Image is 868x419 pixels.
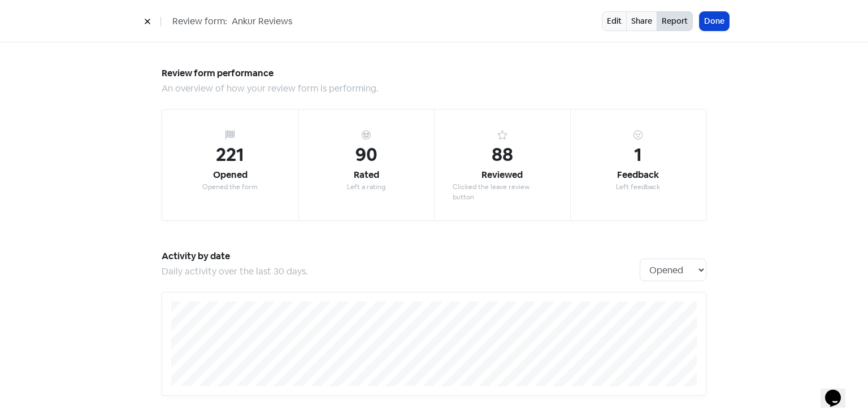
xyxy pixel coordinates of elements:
[213,168,248,182] div: Opened
[355,141,377,168] div: 90
[616,182,660,192] div: Left feedback
[162,65,706,82] h5: Review form performance
[700,12,729,30] button: Done
[634,141,642,168] div: 1
[617,168,659,182] div: Feedback
[492,141,513,168] div: 88
[216,141,244,168] div: 221
[172,15,227,28] span: Review form:
[202,182,258,192] div: Opened the form
[162,248,640,265] h5: Activity by date
[821,374,857,408] iframe: chat widget
[481,168,523,182] div: Reviewed
[453,182,552,202] div: Clicked the leave review button
[354,168,379,182] div: Rated
[347,182,385,192] div: Left a rating
[626,11,657,31] a: Share
[657,11,693,31] button: Report
[162,265,640,278] div: Daily activity over the last 30 days.
[602,11,627,31] a: Edit
[162,82,706,95] div: An overview of how your review form is performing.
